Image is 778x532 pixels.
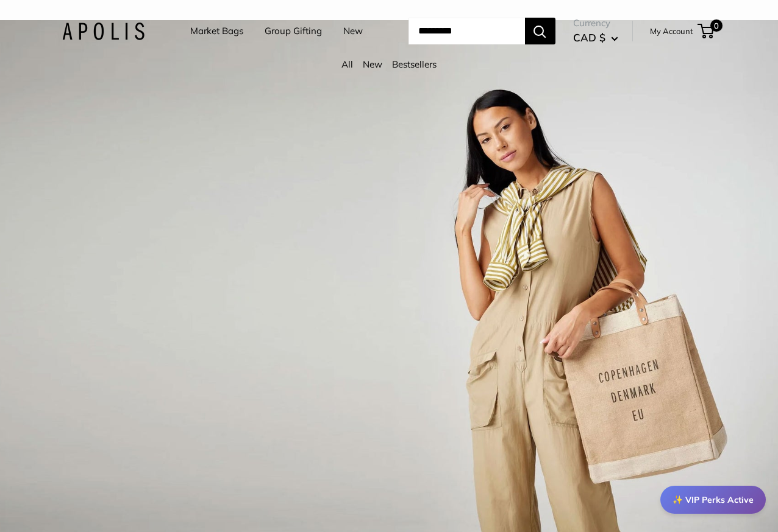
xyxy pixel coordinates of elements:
[363,58,382,70] a: New
[190,23,243,40] a: Market Bags
[62,23,145,40] img: Apolis
[650,24,693,38] a: My Account
[660,486,766,514] div: ✨ VIP Perks Active
[699,24,714,38] a: 0
[392,58,437,70] a: Bestsellers
[710,19,722,32] span: 0
[525,18,555,44] button: Search
[409,18,525,44] input: Search...
[573,31,605,44] span: CAD $
[573,28,618,47] button: CAD $
[341,58,353,70] a: All
[265,23,322,40] a: Group Gifting
[573,15,618,32] span: Currency
[343,23,363,40] a: New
